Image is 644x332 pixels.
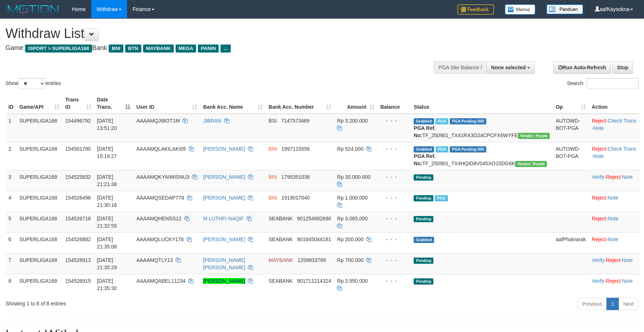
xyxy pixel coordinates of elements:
[5,114,16,142] td: 1
[136,236,184,242] span: AAAAMQLUCKY176
[109,45,123,53] span: BNI
[281,118,310,124] span: Copy 7147573469 to clipboard
[592,278,605,284] a: Verify
[607,118,636,124] a: Check Trans
[553,232,589,253] td: aafPhalnarak
[16,142,62,170] td: SUPERLIGA168
[436,146,448,153] span: Marked by aafsoycanthlai
[377,93,411,114] th: Balance
[297,278,331,284] span: Copy 901711214324 to clipboard
[16,170,62,191] td: SUPERLIGA168
[203,146,245,152] a: [PERSON_NAME]
[589,274,640,295] td: · ·
[589,93,640,114] th: Action
[5,170,16,191] td: 3
[414,258,433,264] span: Pending
[380,236,408,243] div: - - -
[380,117,408,124] div: - - -
[414,153,436,166] b: PGA Ref. No:
[414,174,433,181] span: Pending
[618,298,639,310] a: Next
[97,118,117,131] span: [DATE] 13:51:20
[578,298,607,310] a: Previous
[136,174,189,180] span: AAAAMQKYAIWISNU3
[136,216,181,221] span: AAAAMQHENSS12
[567,78,639,89] label: Search:
[622,174,633,180] a: Note
[589,191,640,212] td: ·
[5,93,16,114] th: ID
[334,93,377,114] th: Amount: activate to sort column ascending
[518,133,550,139] span: Vendor URL: https://trx4.1velocity.biz
[593,153,604,159] a: Note
[16,274,62,295] td: SUPERLIGA168
[97,146,117,159] span: [DATE] 15:19:27
[547,4,583,14] img: panduan.png
[491,65,526,70] span: None selected
[505,4,536,15] img: Button%20Memo.svg
[16,191,62,212] td: SUPERLIGA168
[589,170,640,191] td: · ·
[16,212,62,232] td: SUPERLIGA168
[436,118,448,124] span: Marked by aafsoumeymey
[411,142,553,170] td: TF_250901_TX4HQID8V045XO15DG6K
[97,257,117,270] span: [DATE] 21:35:29
[65,195,91,201] span: 154526496
[136,118,180,124] span: AAAAMQJIBOT1M
[136,278,185,284] span: AAAAMQABEL11234
[136,257,173,263] span: AAAAMQTLY13
[589,114,640,142] td: · ·
[203,195,245,201] a: [PERSON_NAME]
[5,142,16,170] td: 2
[592,146,606,152] a: Reject
[5,4,61,15] img: MOTION_logo.png
[553,93,589,114] th: Op: activate to sort column ascending
[25,45,92,53] span: ISPORT > SUPERLIGA168
[143,45,174,53] span: MAYBANK
[592,118,606,124] a: Reject
[5,26,422,41] h1: Withdraw List
[97,216,117,229] span: [DATE] 21:32:55
[607,146,636,152] a: Check Trans
[380,277,408,285] div: - - -
[203,236,245,242] a: [PERSON_NAME]
[606,298,619,310] a: 1
[5,253,16,274] td: 7
[97,236,117,250] span: [DATE] 21:35:08
[269,174,277,180] span: BNI
[411,114,553,142] td: TF_250901_TX41RX3O24CPCFX6WYFE
[65,236,91,242] span: 154526882
[592,216,606,221] a: Reject
[65,174,91,180] span: 154525832
[133,93,200,114] th: User ID: activate to sort column ascending
[203,174,245,180] a: [PERSON_NAME]
[486,61,535,74] button: None selected
[203,257,245,270] a: [PERSON_NAME] [PERSON_NAME]
[16,253,62,274] td: SUPERLIGA168
[337,118,368,124] span: Rp 3.200.000
[607,216,618,221] a: Note
[589,142,640,170] td: · ·
[266,93,334,114] th: Bank Acc. Number: activate to sort column ascending
[136,195,184,201] span: AAAAMQSEDAP778
[269,216,293,221] span: SEABANK
[16,93,62,114] th: Game/API: activate to sort column ascending
[65,146,91,152] span: 154501780
[589,253,640,274] td: · ·
[337,278,368,284] span: Rp 3.950.000
[5,274,16,295] td: 8
[337,236,363,242] span: Rp 200.000
[592,195,606,201] a: Reject
[221,45,230,53] span: ...
[414,278,433,285] span: Pending
[65,216,91,221] span: 154526716
[414,146,434,153] span: Grabbed
[5,45,422,52] h4: Game: Bank:
[612,61,633,74] a: Stop
[337,146,363,152] span: Rp 524.000
[450,118,486,124] span: PGA Pending
[380,194,408,201] div: - - -
[380,173,408,181] div: - - -
[298,257,326,263] span: Copy 1259933789 to clipboard
[622,278,633,284] a: Note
